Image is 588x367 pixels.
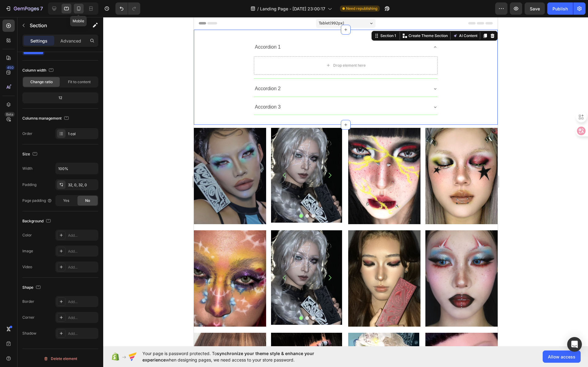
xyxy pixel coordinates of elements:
span: Change ratio [30,79,53,85]
div: Open Intercom Messenger [567,337,582,352]
div: Add... [68,265,97,270]
button: Publish [547,2,573,15]
button: Dot [105,299,109,303]
div: Shadow [22,331,36,336]
p: Settings [30,38,47,44]
input: Auto [56,163,98,174]
div: Add... [68,249,97,254]
div: Columns management [22,114,70,123]
span: Need republishing [346,6,377,11]
div: Shape [22,284,42,292]
span: Allow access [548,354,575,360]
iframe: Design area [194,17,498,346]
span: synchronize your theme style & enhance your experience [142,351,314,362]
div: Beta [5,112,15,117]
div: 1 col [68,131,97,137]
span: Fit to content [68,79,91,85]
span: No [85,198,90,203]
span: Yes [63,198,69,203]
img: gempages_586148509846078155-868cff52-b124-43a1-86fb-91a44ae031a5.jpg [232,111,304,207]
span: Save [530,6,540,11]
div: Column width [22,66,55,75]
div: Background [22,217,52,225]
div: Size [22,150,39,158]
button: Carousel Next Arrow [127,252,145,269]
div: Width [22,166,32,171]
span: Landing Page - [DATE] 23:00:17 [260,6,325,12]
button: Dot [118,299,121,303]
div: Add... [68,315,97,321]
span: Your page is password protected. To when designing pages, we need access to your store password. [142,350,338,363]
div: 12 [24,94,97,102]
div: 450 [6,65,15,70]
img: gempages_586148509846078155-6d638706-89dd-4c26-a5ed-7c595620577e.jpg [232,213,304,310]
div: Add... [68,331,97,336]
img: gempages_586148509846078155-8d3cdef7-d2d1-480c-bff2-60adb43efd4b.jpg [154,213,227,310]
div: Padding [22,182,36,187]
button: 7 [2,2,46,15]
div: Publish [552,6,568,12]
p: Advanced [60,38,81,44]
div: 32, 0, 32, 0 [68,182,97,188]
div: Add... [68,233,97,238]
div: Order [22,131,32,136]
p: Section [30,22,80,29]
div: Color [22,232,32,238]
button: Dot [111,299,115,303]
img: gempages_586148509846078155-147558bc-feab-4a79-a530-51f7cd068da4.jpg [77,213,148,308]
p: 7 [40,5,43,12]
div: Page padding [22,198,52,203]
div: Undo/Redo [115,2,140,15]
button: Save [525,2,545,15]
div: Image [22,248,33,254]
div: Corner [22,315,35,320]
div: Add... [68,299,97,305]
div: Border [22,299,34,304]
div: Delete element [43,355,77,362]
span: / [257,6,259,12]
button: Delete element [22,354,98,364]
button: Allow access [543,350,581,363]
button: Carousel Back Arrow [82,252,99,269]
div: Video [22,264,32,270]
